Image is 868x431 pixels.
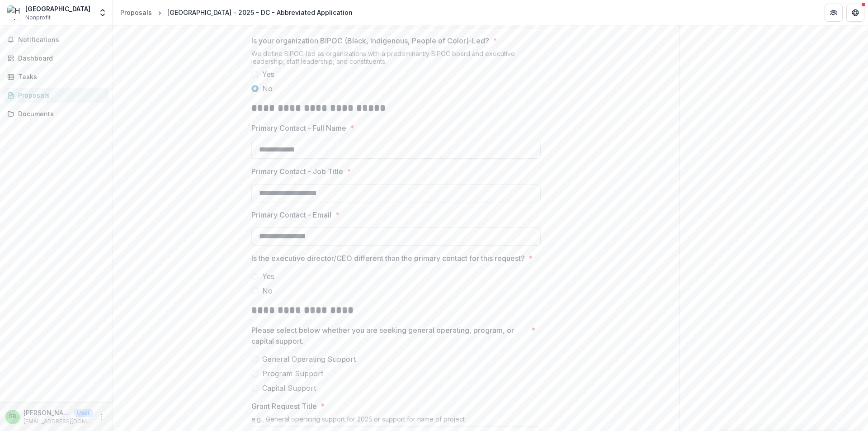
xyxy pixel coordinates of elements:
[25,14,51,22] span: Nonprofit
[18,72,102,81] div: Tasks
[262,271,274,282] span: Yes
[74,409,93,417] p: User
[251,325,528,346] p: Please select below whether you are seeking general operating, program, or capital support.
[262,285,273,296] span: No
[4,33,109,47] button: Notifications
[24,408,71,417] p: [PERSON_NAME]
[96,4,109,22] button: Open entity switcher
[9,414,16,420] div: Susan Brennan
[96,412,107,422] button: More
[117,6,356,19] nav: breadcrumb
[251,50,541,69] div: We define BIPOC-led as organizations with a predominantly BIPOC board and executive leadership, s...
[18,36,105,44] span: Notifications
[120,8,152,17] div: Proposals
[18,109,102,118] div: Documents
[251,253,525,264] p: Is the executive director/CEO different than the primary contact for this request?
[251,35,489,46] p: Is your organization BIPOC (Black, Indigenous, People of Color)-Led?
[251,209,331,220] p: Primary Contact - Email
[4,88,109,103] a: Proposals
[18,53,102,63] div: Dashboard
[24,417,93,426] p: [EMAIL_ADDRESS][DOMAIN_NAME]
[262,383,316,393] span: Capital Support
[825,4,843,22] button: Partners
[117,6,156,19] a: Proposals
[251,123,346,133] p: Primary Contact - Full Name
[262,368,323,379] span: Program Support
[25,4,90,14] div: [GEOGRAPHIC_DATA]
[846,4,864,22] button: Get Help
[262,69,274,80] span: Yes
[167,8,353,17] div: [GEOGRAPHIC_DATA] - 2025 - DC - Abbreviated Application
[251,401,317,412] p: Grant Request Title
[4,106,109,121] a: Documents
[262,354,356,365] span: General Operating Support
[7,5,22,20] img: Hyde School
[251,166,343,177] p: Primary Contact - Job Title
[262,83,273,94] span: No
[4,51,109,66] a: Dashboard
[18,90,102,100] div: Proposals
[251,415,541,426] div: e.g., General operating support for 2025 or support for name of project
[4,69,109,84] a: Tasks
